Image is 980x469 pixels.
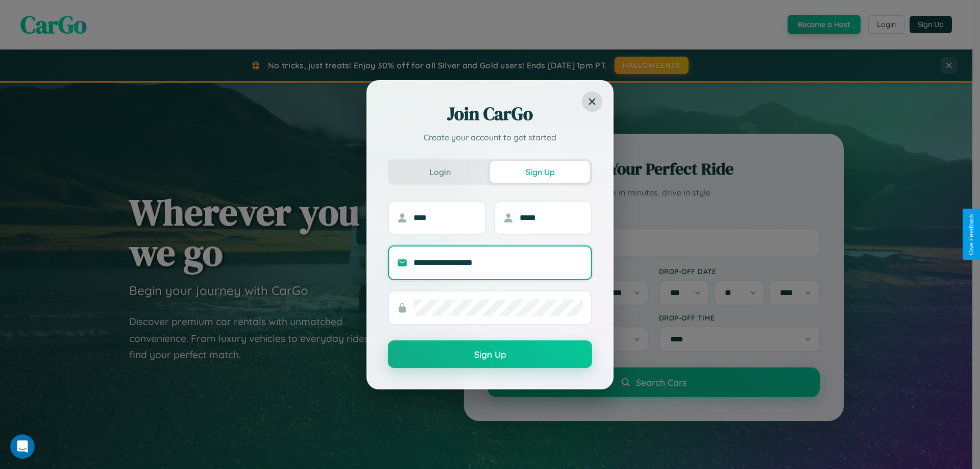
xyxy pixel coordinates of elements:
iframe: Intercom live chat [10,434,35,459]
button: Sign Up [388,340,592,368]
button: Sign Up [490,161,590,183]
p: Create your account to get started [388,131,592,143]
div: Give Feedback [968,214,975,255]
button: Login [390,161,490,183]
h2: Join CarGo [388,102,592,126]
